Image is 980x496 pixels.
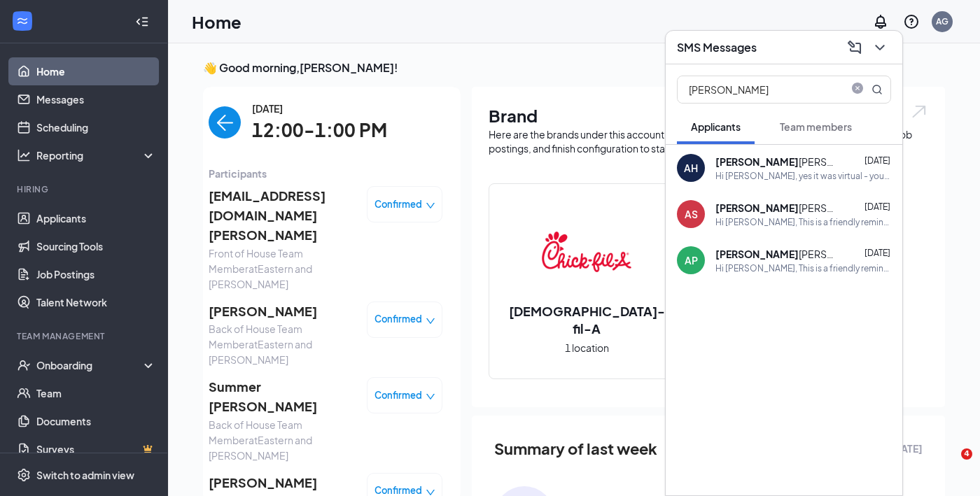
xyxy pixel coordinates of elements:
[677,40,757,55] h3: SMS Messages
[715,155,841,169] div: [PERSON_NAME]
[209,302,356,321] span: [PERSON_NAME]
[426,316,435,326] span: down
[849,83,866,94] span: close-circle
[936,15,948,27] div: AG
[691,120,741,133] span: Applicants
[864,155,890,166] span: [DATE]
[203,60,945,76] h3: 👋 Good morning, [PERSON_NAME] !
[872,13,889,30] svg: Notifications
[542,207,631,297] img: Chick-fil-A
[864,201,890,212] span: [DATE]
[374,197,422,211] span: Confirmed
[209,473,356,493] span: [PERSON_NAME]
[17,148,31,162] svg: Analysis
[17,468,31,482] svg: Settings
[17,358,31,372] svg: UserCheck
[871,39,888,56] svg: ChevronDown
[685,253,698,267] div: AP
[780,120,852,133] span: Team members
[36,113,156,141] a: Scheduling
[903,13,920,30] svg: QuestionInfo
[209,106,241,139] button: back-button
[864,248,890,258] span: [DATE]
[252,101,387,116] span: [DATE]
[684,161,698,175] div: AH
[36,358,144,372] div: Onboarding
[36,232,156,260] a: Sourcing Tools
[489,127,928,155] div: Here are the brands under this account. Click into a brand to see your locations, managers, job p...
[489,302,684,337] h2: [DEMOGRAPHIC_DATA]-fil-A
[932,448,966,482] iframe: Intercom live chat
[36,435,156,463] a: SurveysCrown
[192,10,241,34] h1: Home
[36,204,156,232] a: Applicants
[36,288,156,316] a: Talent Network
[489,104,928,127] h1: Brand
[17,183,153,195] div: Hiring
[843,36,866,59] button: ComposeMessage
[715,155,799,168] b: [PERSON_NAME]
[374,388,422,402] span: Confirmed
[715,216,891,228] div: Hi [PERSON_NAME], This is a friendly reminder. Your interview with [DEMOGRAPHIC_DATA]-fil-A for B...
[36,468,134,482] div: Switch to admin view
[910,104,928,120] img: open.6027fd2a22e1237b5b06.svg
[17,330,153,342] div: Team Management
[871,84,883,95] svg: MagnifyingGlass
[565,340,609,355] span: 1 location
[36,407,156,435] a: Documents
[374,312,422,326] span: Confirmed
[678,76,843,103] input: Search applicant
[961,448,972,460] span: 4
[36,57,156,85] a: Home
[36,148,157,162] div: Reporting
[715,247,841,261] div: [PERSON_NAME]
[36,260,156,288] a: Job Postings
[426,201,435,211] span: down
[426,392,435,402] span: down
[685,207,698,221] div: AS
[846,39,863,56] svg: ComposeMessage
[209,321,356,367] span: Back of House Team Member at Eastern and [PERSON_NAME]
[715,201,799,214] b: [PERSON_NAME]
[494,437,657,461] span: Summary of last week
[36,85,156,113] a: Messages
[209,377,356,417] span: Summer [PERSON_NAME]
[869,36,891,59] button: ChevronDown
[252,116,387,145] span: 12:00-1:00 PM
[209,166,442,181] span: Participants
[715,262,891,274] div: Hi [PERSON_NAME], This is a friendly reminder. Your interview with [DEMOGRAPHIC_DATA]-fil-A for F...
[209,246,356,292] span: Front of House Team Member at Eastern and [PERSON_NAME]
[715,170,891,182] div: Hi [PERSON_NAME], yes it was virtual - you're welcome to reschedule for next week.
[715,248,799,260] b: [PERSON_NAME]
[209,417,356,463] span: Back of House Team Member at Eastern and [PERSON_NAME]
[715,201,841,215] div: [PERSON_NAME]
[135,15,149,29] svg: Collapse
[209,186,356,246] span: [EMAIL_ADDRESS][DOMAIN_NAME] [PERSON_NAME]
[849,83,866,97] span: close-circle
[15,14,29,28] svg: WorkstreamLogo
[36,379,156,407] a: Team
